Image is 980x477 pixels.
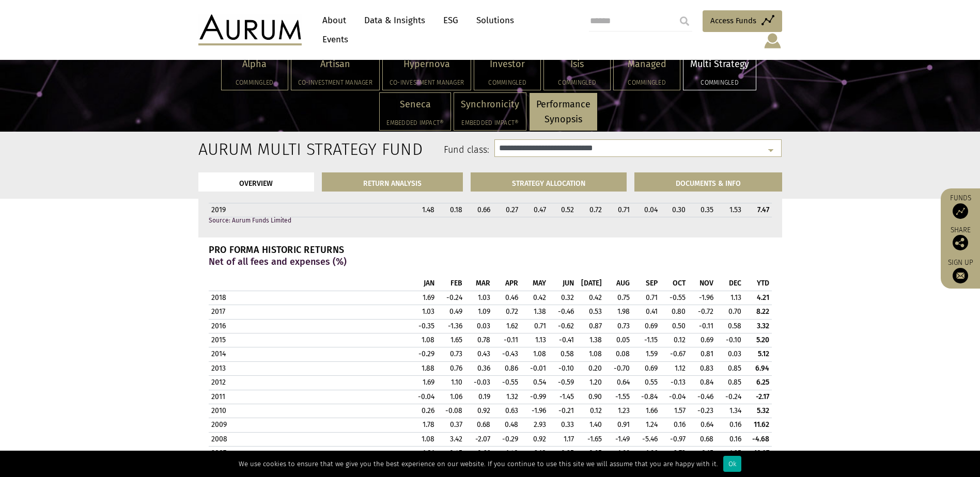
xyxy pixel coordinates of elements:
[604,305,632,319] td: 1.98
[604,361,632,375] td: -0.70
[716,305,744,319] td: 0.70
[757,293,769,302] strong: 4.21
[471,172,627,192] a: STRATEGY ALLOCATION
[437,390,465,404] td: 1.06
[752,435,769,443] strong: -4.68
[209,319,409,333] th: 2016
[437,432,465,446] td: 3.42
[757,406,769,415] strong: 5.32
[953,268,968,283] img: Sign up to our newsletter
[551,79,603,86] h5: Commingled
[493,347,521,361] td: -0.43
[716,319,744,333] td: 0.58
[744,277,772,291] th: YTD
[632,277,660,291] th: SEP
[465,333,493,347] td: 0.78
[465,447,493,460] td: 0.66
[437,305,465,319] td: 0.49
[359,11,430,30] a: Data & Insights
[465,404,493,418] td: 0.92
[755,364,769,373] strong: 6.94
[209,244,345,256] strong: Pro Forma Historic Returns
[632,432,660,446] td: -5.46
[660,203,688,217] td: 0.30
[577,404,604,418] td: 0.12
[660,277,688,291] th: OCT
[209,361,409,375] th: 2013
[521,404,549,418] td: -1.96
[461,120,519,126] h5: Embedded Impact®
[298,79,372,86] h5: Co-investment Manager
[716,432,744,446] td: 0.16
[690,79,749,86] h5: Commingled
[577,432,604,446] td: -1.65
[465,390,493,404] td: 0.19
[688,390,716,404] td: -0.46
[723,456,741,472] div: Ok
[521,376,549,390] td: 0.54
[461,97,519,112] p: Synchronicity
[604,432,632,446] td: -1.49
[521,305,549,319] td: 1.38
[549,432,577,446] td: 1.17
[549,291,577,305] td: 0.32
[604,319,632,333] td: 0.73
[688,319,716,333] td: -0.11
[521,319,549,333] td: 0.71
[753,192,769,200] strong: 14.28
[493,376,521,390] td: -0.55
[493,319,521,333] td: 1.62
[465,203,493,217] td: 0.66
[758,349,769,358] strong: 5.12
[209,305,409,319] th: 2017
[763,32,782,50] img: account-icon.svg
[604,418,632,432] td: 0.91
[946,227,975,250] div: Share
[437,333,465,347] td: 1.65
[660,376,688,390] td: -0.13
[716,447,744,460] td: 1.25
[521,291,549,305] td: 0.42
[493,305,521,319] td: 0.72
[632,203,660,217] td: 0.04
[634,172,782,192] a: DOCUMENTS & INFO
[632,291,660,305] td: 0.71
[465,319,493,333] td: 0.03
[757,205,769,214] strong: 7.47
[209,347,409,361] th: 2014
[716,291,744,305] td: 1.13
[409,347,437,361] td: -0.29
[536,97,590,127] p: Performance Synopsis
[298,144,490,157] label: Fund class:
[946,258,975,283] a: Sign up
[437,347,465,361] td: 0.73
[690,57,749,72] p: Multi Strategy
[632,418,660,432] td: 1.24
[577,390,604,404] td: 0.90
[409,404,437,418] td: 0.26
[549,404,577,418] td: -0.21
[521,418,549,432] td: 2.93
[716,277,744,291] th: DEC
[549,347,577,361] td: 0.58
[577,418,604,432] td: 1.40
[437,447,465,460] td: 0.45
[521,361,549,375] td: -0.01
[209,203,409,217] th: 2019
[660,404,688,418] td: 1.57
[577,203,604,217] td: 0.72
[521,432,549,446] td: 0.92
[754,449,769,457] strong: 10.27
[228,57,281,72] p: Alpha
[493,277,521,291] th: APR
[409,418,437,432] td: 1.78
[437,376,465,390] td: 1.10
[465,291,493,305] td: 1.03
[493,418,521,432] td: 0.48
[620,79,673,86] h5: Commingled
[549,361,577,375] td: -0.10
[660,347,688,361] td: -0.67
[409,376,437,390] td: 1.69
[632,404,660,418] td: 1.66
[521,390,549,404] td: -0.99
